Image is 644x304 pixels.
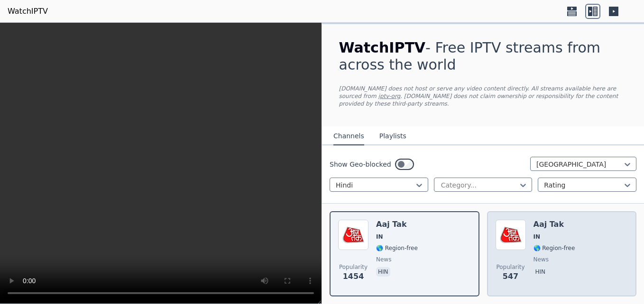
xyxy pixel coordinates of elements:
img: Aaj Tak [496,220,526,250]
a: iptv-org [378,93,401,99]
span: Popularity [496,263,524,271]
p: [DOMAIN_NAME] does not host or serve any video content directly. All streams available here are s... [339,85,627,107]
img: Aaj Tak [338,220,368,250]
span: news [376,256,391,263]
span: 547 [503,271,518,282]
p: hin [376,267,390,277]
button: Channels [333,127,364,145]
a: WatchIPTV [8,6,48,17]
label: Show Geo-blocked [330,160,391,169]
span: 1454 [343,271,364,282]
span: 🌎 Region-free [376,244,418,252]
h6: Aaj Tak [376,220,418,229]
span: news [534,256,549,263]
span: IN [534,233,541,241]
h1: - Free IPTV streams from across the world [339,39,627,73]
button: Playlists [379,127,406,145]
p: hin [534,267,548,277]
span: 🌎 Region-free [534,244,575,252]
span: Popularity [339,263,368,271]
span: WatchIPTV [339,39,426,56]
span: IN [376,233,383,241]
h6: Aaj Tak [534,220,575,229]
